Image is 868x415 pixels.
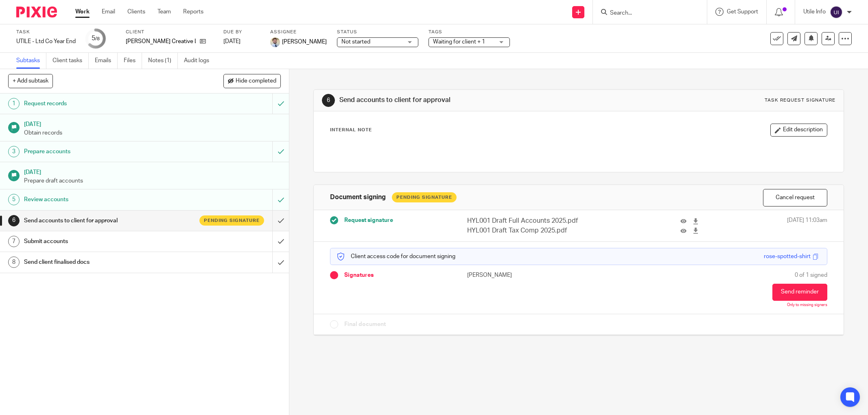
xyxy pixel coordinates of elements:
h1: [DATE] [24,118,281,128]
small: /8 [95,37,100,41]
button: Hide completed [223,74,281,88]
p: Utile Info [803,8,826,16]
h1: Send client finalised docs [24,256,184,268]
a: Clients [127,8,145,16]
h1: Request records [24,98,184,110]
a: Team [157,8,171,16]
a: Notes (1) [148,53,178,69]
span: Signatures [344,271,374,279]
span: Waiting for client + 1 [433,39,485,45]
span: [DATE] 11:03am [787,216,827,235]
label: Status [337,29,418,35]
p: Client access code for document signing [337,252,455,261]
label: Tags [429,29,510,35]
a: Work [75,8,90,16]
span: Pending signature [204,217,260,224]
p: Obtain records [24,129,281,137]
img: Pixie [16,7,57,17]
label: Task [16,29,76,35]
p: HYL001 Draft Full Accounts 2025.pdf [467,216,606,226]
span: Hide completed [236,78,276,85]
label: Assignee [270,29,327,35]
img: svg%3E [830,6,843,19]
h1: Prepare accounts [24,146,184,158]
p: Prepare draft accounts [24,177,281,185]
h1: Document signing [330,193,386,202]
button: Send reminder [772,284,827,301]
h1: Send accounts to client for approval [24,215,184,227]
div: UTILE - Ltd Co Year End [16,37,76,46]
a: Reports [183,8,203,16]
p: Only to missing signers [787,303,827,308]
p: HYL001 Draft Tax Comp 2025.pdf [467,226,606,235]
button: Edit description [770,124,827,137]
span: [DATE] [223,39,241,44]
a: Subtasks [16,53,46,69]
button: + Add subtask [8,74,53,88]
div: 1 [8,98,20,109]
span: [PERSON_NAME] [282,38,327,46]
a: Client tasks [52,53,89,69]
p: Internal Note [330,127,372,133]
label: Client [126,29,213,35]
div: 6 [322,94,335,107]
div: 6 [8,215,20,226]
span: 0 of 1 signed [795,271,827,279]
a: Emails [95,53,118,69]
span: Get Support [727,9,758,15]
div: Pending Signature [392,192,457,202]
span: Request signature [344,216,393,224]
div: 5 [8,194,20,205]
h1: Send accounts to client for approval [339,96,596,104]
h1: Submit accounts [24,235,184,248]
a: Files [124,53,142,69]
div: Task request signature [765,97,835,104]
p: [PERSON_NAME] [467,271,579,279]
div: 5 [92,34,100,43]
a: Email [102,8,115,16]
input: Search [609,10,682,17]
div: rose-spotted-shirt [764,252,811,261]
label: Due by [223,29,260,35]
div: 7 [8,236,20,247]
div: 8 [8,256,20,268]
button: Cancel request [763,189,827,206]
p: [PERSON_NAME] Creative Ltd [126,37,196,46]
h1: [DATE] [24,166,281,176]
a: Audit logs [184,53,215,69]
span: Final document [344,320,386,328]
div: 3 [8,146,20,157]
span: Not started [341,39,370,45]
img: 1693835698283.jfif [270,37,280,47]
h1: Review accounts [24,193,184,206]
